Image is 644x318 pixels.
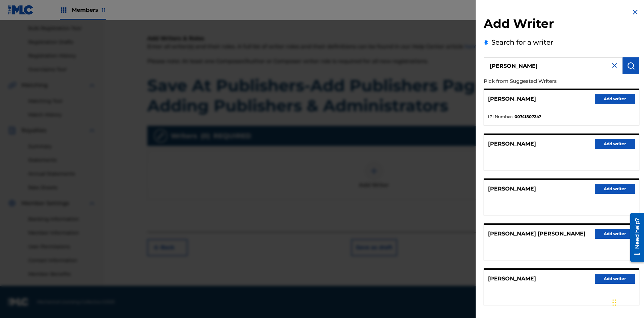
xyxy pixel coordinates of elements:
[595,94,635,104] button: Add writer
[612,293,616,313] div: Drag
[627,62,635,70] img: Search Works
[488,275,536,283] p: [PERSON_NAME]
[484,16,639,33] h2: Add Writer
[8,5,34,15] img: MLC Logo
[488,140,536,148] p: [PERSON_NAME]
[595,229,635,239] button: Add writer
[610,61,619,69] img: close
[102,7,106,13] span: 11
[488,114,513,120] span: IPI Number :
[595,184,635,194] button: Add writer
[60,6,68,14] img: Top Rightsholders
[488,230,586,238] p: [PERSON_NAME] [PERSON_NAME]
[488,95,536,103] p: [PERSON_NAME]
[610,286,644,318] iframe: Chat Widget
[515,114,541,120] strong: 00741807247
[488,185,536,193] p: [PERSON_NAME]
[491,38,553,46] label: Search for a writer
[72,6,106,14] span: Members
[595,274,635,284] button: Add writer
[484,74,601,89] p: Pick from Suggested Writers
[625,210,644,265] iframe: Resource Center
[595,139,635,149] button: Add writer
[484,57,623,74] input: Search writer's name or IPI Number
